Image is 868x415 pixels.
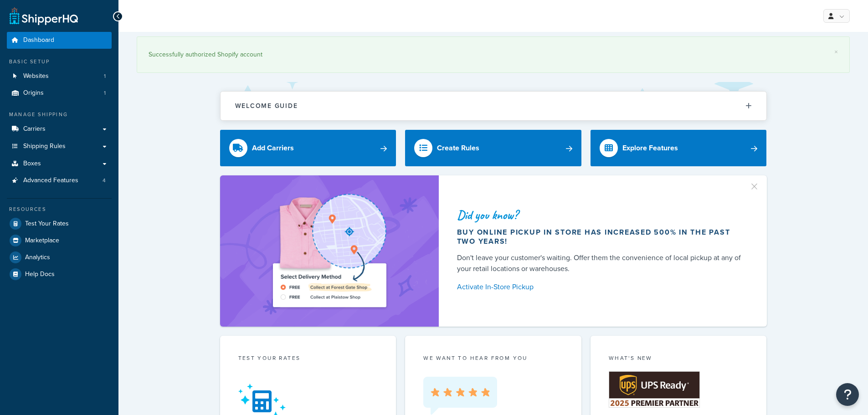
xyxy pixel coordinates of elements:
span: Dashboard [23,36,54,44]
div: Buy online pickup in store has increased 500% in the past two years! [457,228,745,246]
span: 4 [103,177,106,184]
span: Marketplace [25,237,59,245]
li: Origins [7,85,112,102]
a: Help Docs [7,266,112,282]
span: 1 [104,72,106,80]
a: Shipping Rules [7,138,112,155]
div: Create Rules [437,142,479,154]
div: Manage Shipping [7,111,112,118]
a: Dashboard [7,32,112,49]
div: Did you know? [457,209,745,221]
li: Websites [7,68,112,85]
a: Test Your Rates [7,215,112,232]
button: Welcome Guide [221,92,766,120]
span: Advanced Features [23,177,78,184]
span: Websites [23,72,49,80]
a: Create Rules [405,130,581,166]
a: Websites1 [7,68,112,85]
a: Boxes [7,155,112,172]
span: Analytics [25,254,50,261]
a: × [834,48,838,56]
a: Advanced Features4 [7,172,112,189]
a: Explore Features [591,130,767,166]
span: Origins [23,89,44,97]
a: Carriers [7,121,112,138]
a: Marketplace [7,232,112,249]
a: Add Carriers [220,130,396,166]
a: Origins1 [7,85,112,102]
div: Basic Setup [7,58,112,66]
span: Test Your Rates [25,220,69,228]
p: we want to hear from you [423,354,563,362]
span: Boxes [23,160,41,168]
a: Analytics [7,249,112,266]
span: Carriers [23,125,46,133]
div: Explore Features [622,142,678,154]
a: Activate In-Store Pickup [457,281,745,293]
div: Add Carriers [252,142,294,154]
div: Successfully authorized Shopify account [149,48,838,61]
span: 1 [104,89,106,97]
div: Don't leave your customer's waiting. Offer them the convenience of local pickup at any of your re... [457,252,745,274]
h2: Welcome Guide [235,102,298,109]
span: Help Docs [25,271,55,278]
div: Resources [7,205,112,213]
div: What's New [609,354,749,364]
li: Advanced Features [7,172,112,189]
button: Open Resource Center [836,383,859,406]
span: Shipping Rules [23,143,66,150]
img: ad-shirt-map-b0359fc47e01cab431d101c4b569394f6a03f54285957d908178d52f29eb9668.png [247,189,412,313]
div: Test your rates [238,354,378,364]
